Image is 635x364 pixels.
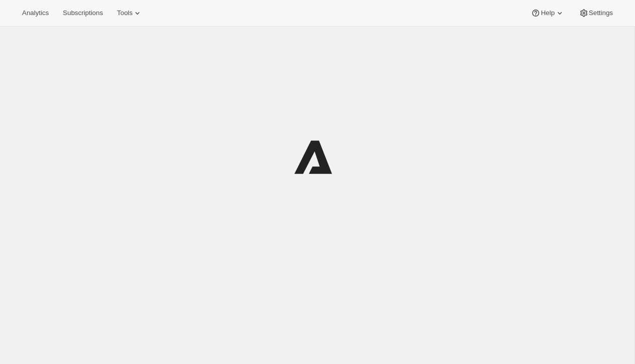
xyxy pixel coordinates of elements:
button: Settings [573,6,619,20]
span: Analytics [22,9,49,17]
span: Help [541,9,554,17]
span: Settings [589,9,613,17]
button: Analytics [16,6,55,20]
span: Subscriptions [63,9,103,17]
button: Subscriptions [57,6,109,20]
button: Help [525,6,570,20]
span: Tools [117,9,132,17]
button: Tools [111,6,148,20]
